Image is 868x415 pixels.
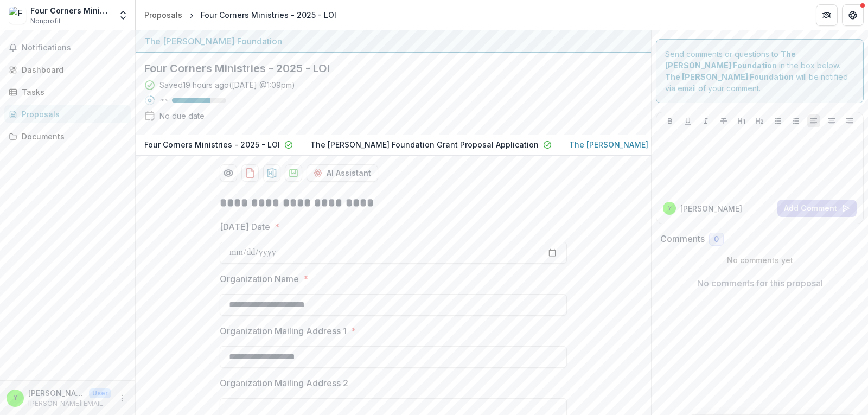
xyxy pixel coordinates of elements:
[220,272,299,285] p: Organization Name
[753,114,766,127] button: Heading 2
[159,97,168,104] p: 70 %
[771,114,784,127] button: Bullet List
[816,4,838,26] button: Partners
[680,203,742,214] p: [PERSON_NAME]
[144,35,642,48] div: The [PERSON_NAME] Foundation
[4,39,131,56] button: Notifications
[4,105,131,123] a: Proposals
[842,4,864,26] button: Get Help
[30,16,61,26] span: Nonprofit
[569,139,797,150] p: The [PERSON_NAME] Foundation Grant Proposal Application
[4,127,131,145] a: Documents
[22,108,122,120] div: Proposals
[159,79,295,91] div: Saved 19 hours ago ( [DATE] @ 1:09pm )
[89,388,111,398] p: User
[263,164,280,182] button: download-proposal
[30,5,111,16] div: Four Corners Ministries
[735,114,748,127] button: Heading 1
[241,164,259,182] button: download-proposal
[668,206,672,211] div: Yancy
[307,164,378,182] button: AI Assistant
[697,277,823,290] p: No comments for this proposal
[13,394,18,401] div: Yancy
[656,39,864,103] div: Send comments or questions to in the box below. will be notified via email of your comment.
[201,9,336,21] div: Four Corners Ministries - 2025 - LOI
[144,62,625,75] h2: Four Corners Ministries - 2025 - LOI
[807,114,820,127] button: Align Left
[116,4,131,26] button: Open entity switcher
[717,114,730,127] button: Strike
[665,72,794,81] strong: The [PERSON_NAME] Foundation
[144,139,280,150] p: Four Corners Ministries - 2025 - LOI
[843,114,856,127] button: Align Right
[22,64,122,75] div: Dashboard
[28,399,111,408] p: [PERSON_NAME][EMAIL_ADDRESS][DOMAIN_NAME]
[22,86,122,98] div: Tasks
[310,139,539,150] p: The [PERSON_NAME] Foundation Grant Proposal Application
[28,387,85,399] p: [PERSON_NAME]
[144,9,182,21] div: Proposals
[140,7,341,23] nav: breadcrumb
[4,61,131,79] a: Dashboard
[789,114,802,127] button: Ordered List
[663,114,676,127] button: Bold
[285,164,302,182] button: download-proposal
[777,200,857,217] button: Add Comment
[116,392,129,405] button: More
[9,7,26,24] img: Four Corners Ministries
[4,83,131,101] a: Tasks
[159,110,205,122] div: No due date
[699,114,712,127] button: Italicize
[220,376,348,390] p: Organization Mailing Address 2
[22,131,122,142] div: Documents
[660,254,859,266] p: No comments yet
[140,7,187,23] a: Proposals
[660,234,705,244] h2: Comments
[714,235,719,244] span: 0
[681,114,694,127] button: Underline
[22,43,126,53] span: Notifications
[220,220,270,233] p: [DATE] Date
[220,164,237,182] button: Preview 90e35976-4d24-4942-b34a-95735ee5606f-2.pdf
[825,114,838,127] button: Align Center
[220,324,347,337] p: Organization Mailing Address 1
